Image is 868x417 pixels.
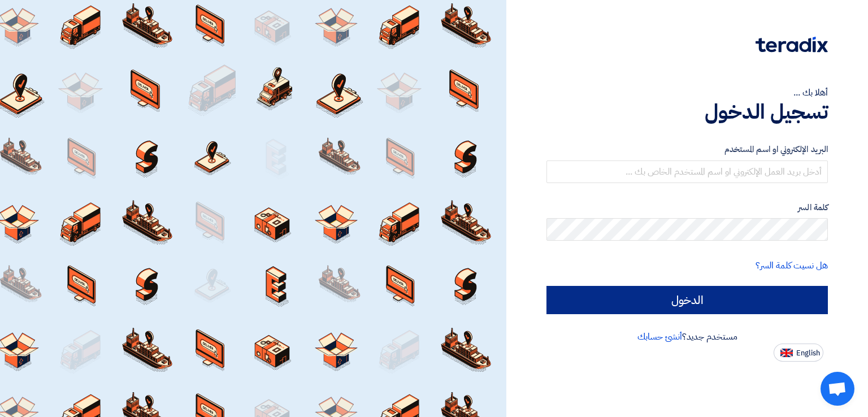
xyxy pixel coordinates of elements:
label: البريد الإلكتروني او اسم المستخدم [546,143,828,156]
a: هل نسيت كلمة السر؟ [756,259,828,272]
a: أنشئ حسابك [637,330,682,344]
div: أهلا بك ... [546,86,828,99]
img: en-US.png [780,349,793,357]
label: كلمة السر [546,201,828,214]
div: Open chat [821,372,854,406]
button: English [774,344,823,362]
span: English [796,349,820,357]
h1: تسجيل الدخول [546,99,828,124]
img: Teradix logo [756,37,828,53]
input: الدخول [546,286,828,314]
input: أدخل بريد العمل الإلكتروني او اسم المستخدم الخاص بك ... [546,160,828,183]
div: مستخدم جديد؟ [546,330,828,344]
